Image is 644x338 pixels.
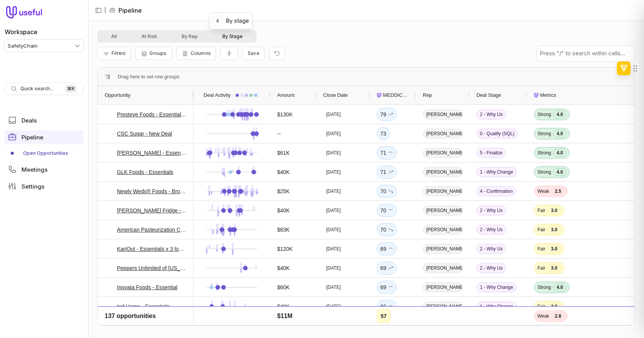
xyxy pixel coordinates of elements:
button: Columns [176,47,216,60]
a: Open Opportunities [5,147,84,159]
span: Quick search... [20,86,53,92]
span: No change [388,283,393,292]
button: By Stage [210,32,255,41]
a: CSC Sugar - New Deal [117,129,172,138]
span: 4.0 [553,149,566,157]
time: [DATE] [326,284,341,290]
span: 3.0 [548,245,561,253]
span: Settings [21,184,44,189]
span: No change [388,321,393,330]
span: [PERSON_NAME] [423,321,463,331]
span: Rep [423,91,432,100]
div: 70 [380,225,393,234]
span: 2 - Why Us [476,109,506,119]
div: 69 [380,302,393,311]
span: | [104,6,106,15]
span: 1 - Why Change [476,321,517,331]
a: [PERSON_NAME] - Essential (1->5 sites) [117,148,187,157]
span: Strong [537,169,551,175]
span: [PERSON_NAME] [423,244,463,254]
kbd: ⌘ K [65,85,77,93]
a: Meetings [5,162,84,176]
span: 4 - Confirmation [476,186,516,196]
time: [DATE] [326,246,341,252]
div: $40K [277,263,290,273]
span: Deal Stage [476,91,501,100]
a: Settings [5,179,84,193]
li: Pipeline [109,6,142,15]
span: No change [388,302,393,311]
div: $61K [277,148,290,157]
div: Row Groups [118,72,179,81]
div: Metrics [534,86,635,104]
span: 4.0 [553,130,566,138]
a: Presteve Foods - Essentials x 2 locations / Starter x 2 locations [117,110,187,119]
span: Save [248,50,260,56]
label: Workspace [5,27,38,36]
div: 69 [380,263,393,273]
span: [PERSON_NAME] [423,225,463,235]
span: Strong [537,111,551,118]
button: Create a new saved view [243,47,264,60]
div: 71 [380,148,393,157]
div: By stage [213,16,249,26]
div: $40K [277,167,290,177]
a: Mill Road Dairy - Essentials [117,321,182,330]
span: 5 - Finalize [476,148,506,158]
div: MEDDICC Score [377,86,409,104]
span: 4.0 [553,283,566,291]
span: Fair [537,323,545,329]
span: 3.0 [548,303,561,310]
span: No change [388,244,393,253]
div: $40K [277,206,290,215]
span: 1 - Why Change [476,282,517,292]
time: [DATE] [326,188,341,194]
div: 69 [380,244,393,253]
a: GLK Foods - Essentials [117,167,173,177]
span: [PERSON_NAME] [423,129,463,139]
button: By Rep [169,32,210,41]
span: Close Date [323,91,348,100]
span: MEDDICC Score [383,91,409,100]
span: [PERSON_NAME] [423,263,463,273]
div: $40K [277,321,290,330]
a: Newly Weds® Foods - Broadview Facility Essential [117,187,187,196]
time: [DATE] [326,227,341,233]
span: Fair [537,265,545,271]
div: 71 [380,167,393,177]
button: Group Pipeline [135,47,171,60]
div: 70 [380,206,393,215]
time: [DATE] [326,169,341,175]
a: [PERSON_NAME] Fridge - Essentials + Supplier [117,206,187,215]
a: KariOut - Essentials x 3 locations [117,244,187,253]
span: Columns [191,50,211,56]
span: 2 - Why Us [476,244,506,254]
time: [DATE] [326,265,341,271]
span: 2.5 [551,187,564,195]
time: [DATE] [326,111,341,118]
span: 1 - Why Change [476,302,517,311]
span: Metrics [540,91,556,100]
button: Collapse all rows [220,47,238,60]
a: American Pasteurization Company - Essentials x 2 Locations + Supplier [117,225,187,234]
span: 2 - Why Us [476,225,506,235]
button: All [99,32,129,41]
a: Deals [5,113,84,127]
time: [DATE] [326,207,341,214]
span: 3.0 [548,322,561,330]
span: Groups [149,50,166,56]
span: 1 - Why Change [476,167,517,177]
time: [DATE] [326,150,341,156]
input: Press "/" to search within cells... [537,46,635,61]
div: $60K [277,283,290,292]
span: 3.0 [548,207,561,214]
button: At Risk [129,32,169,41]
div: $120K [277,244,292,253]
span: Fair [537,207,545,214]
time: [DATE] [326,131,341,137]
div: $83K [277,225,290,234]
span: Deal Activity [204,91,231,100]
span: [PERSON_NAME] [423,148,463,158]
span: [PERSON_NAME] [423,282,463,292]
span: Drag here to set row groups [118,72,179,81]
